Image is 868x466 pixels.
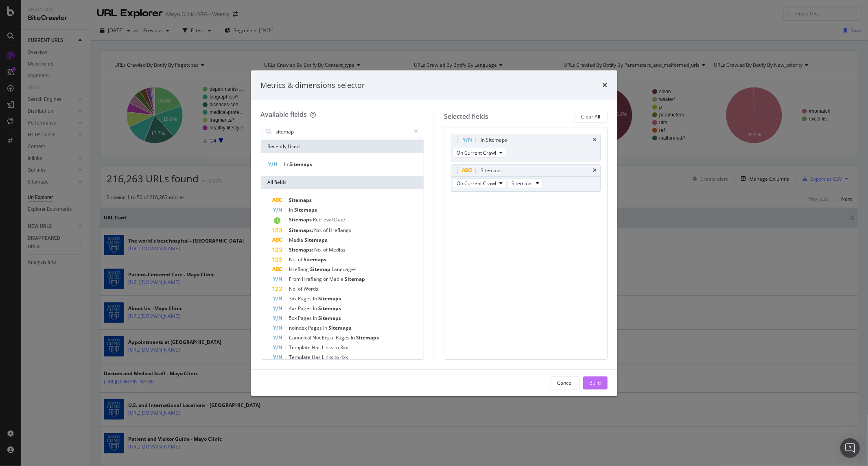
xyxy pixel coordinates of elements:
[289,236,305,243] span: Media
[289,354,312,361] span: Template
[284,161,290,168] span: In
[313,216,335,223] span: Retrieval
[322,354,335,361] span: Links
[302,276,324,282] span: Hreflang
[341,354,348,361] span: 4xx
[335,344,341,351] span: to
[261,176,424,189] div: All fields
[315,246,324,253] span: No.
[582,113,601,120] div: Clear All
[329,227,352,234] span: Hreflangs
[453,178,506,188] button: On Current Crawl
[324,227,329,234] span: of
[289,266,310,273] span: Hreflang
[322,344,335,351] span: Links
[329,246,346,253] span: Medias
[590,379,601,386] div: Build
[261,80,365,91] div: Metrics & dimensions selector
[289,315,298,322] span: 5xx
[512,180,533,187] span: Sitemaps
[481,166,502,175] div: Sitemaps
[313,305,319,312] span: In
[275,125,411,138] input: Search by field name
[315,227,324,234] span: No.
[298,295,313,302] span: Pages
[298,315,313,322] span: Pages
[324,246,329,253] span: of
[319,305,341,312] span: Sitemaps
[593,138,597,142] div: times
[444,112,488,121] div: Selected fields
[304,256,327,263] span: Sitemaps
[457,180,496,187] span: On Current Crawl
[289,246,315,253] span: Sitemaps:
[335,216,345,223] span: Date
[345,276,365,282] span: Sitemap
[251,70,617,396] div: modal
[304,285,319,292] span: Words
[508,178,543,188] button: Sitemaps
[289,285,298,292] span: No.
[310,266,332,273] span: Sitemap
[551,376,580,389] button: Cancel
[261,140,424,153] div: Recently Used
[313,315,319,322] span: In
[289,227,315,234] span: Sitemaps:
[351,334,356,341] span: In
[336,334,351,341] span: Pages
[603,80,608,91] div: times
[319,295,341,302] span: Sitemaps
[324,324,329,331] span: In
[305,236,328,243] span: Sitemaps
[453,148,506,158] button: On Current Crawl
[558,379,573,386] div: Cancel
[298,305,313,312] span: Pages
[583,376,608,389] button: Build
[312,354,322,361] span: Has
[335,354,341,361] span: to
[290,161,313,168] span: Sitemaps
[575,110,608,123] button: Clear All
[324,276,330,282] span: or
[289,276,302,282] span: From
[457,149,496,156] span: On Current Crawl
[329,324,352,331] span: Sitemaps
[298,256,304,263] span: of
[261,110,307,119] div: Available fields
[298,285,304,292] span: of
[289,197,312,203] span: Sitemaps
[332,266,357,273] span: Languages
[341,344,348,351] span: 3xx
[289,344,312,351] span: Template
[295,206,317,213] span: Sitemaps
[312,344,322,351] span: Has
[289,256,298,263] span: No.
[322,334,336,341] span: Equal
[330,276,345,282] span: Media
[481,136,507,144] div: In Sitemaps
[840,438,860,458] div: Open Intercom Messenger
[289,334,313,341] span: Canonical
[289,216,313,223] span: Sitemaps
[319,315,341,322] span: Sitemaps
[451,164,601,192] div: SitemapstimesOn Current CrawlSitemaps
[593,168,597,173] div: times
[289,206,295,213] span: In
[451,134,601,161] div: In SitemapstimesOn Current Crawl
[356,334,379,341] span: Sitemaps
[289,305,298,312] span: 4xx
[289,324,308,331] span: noindex
[313,295,319,302] span: In
[289,295,298,302] span: 3xx
[308,324,324,331] span: Pages
[313,334,322,341] span: Not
